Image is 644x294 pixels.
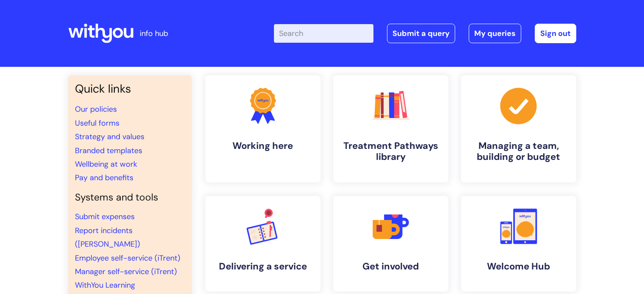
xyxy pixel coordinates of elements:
h4: Delivering a service [212,261,314,272]
h4: Welcome Hub [468,261,569,272]
a: Welcome Hub [461,196,576,291]
a: My queries [469,24,521,43]
a: Submit a query [387,24,455,43]
h4: Treatment Pathways library [340,140,442,163]
a: Branded templates [75,146,142,156]
a: Managing a team, building or budget [461,75,576,182]
a: Submit expenses [75,212,135,222]
a: Sign out [535,24,576,43]
h4: Get involved [340,261,442,272]
h4: Systems and tools [75,192,185,203]
p: info hub [140,27,168,40]
input: Search [274,24,373,43]
a: Useful forms [75,118,119,128]
div: | - [274,24,576,43]
a: Treatment Pathways library [333,75,448,182]
a: Employee self-service (iTrent) [75,253,180,263]
a: Working here [205,75,321,182]
a: Get involved [333,196,448,291]
a: Report incidents ([PERSON_NAME]) [75,225,140,249]
h4: Managing a team, building or budget [468,140,569,163]
a: WithYou Learning [75,280,135,290]
h3: Quick links [75,82,185,96]
a: Strategy and values [75,132,144,142]
a: Our policies [75,104,117,114]
a: Manager self-service (iTrent) [75,267,177,277]
a: Wellbeing at work [75,159,137,169]
a: Pay and benefits [75,173,133,183]
a: Delivering a service [205,196,321,291]
h4: Working here [212,140,314,151]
